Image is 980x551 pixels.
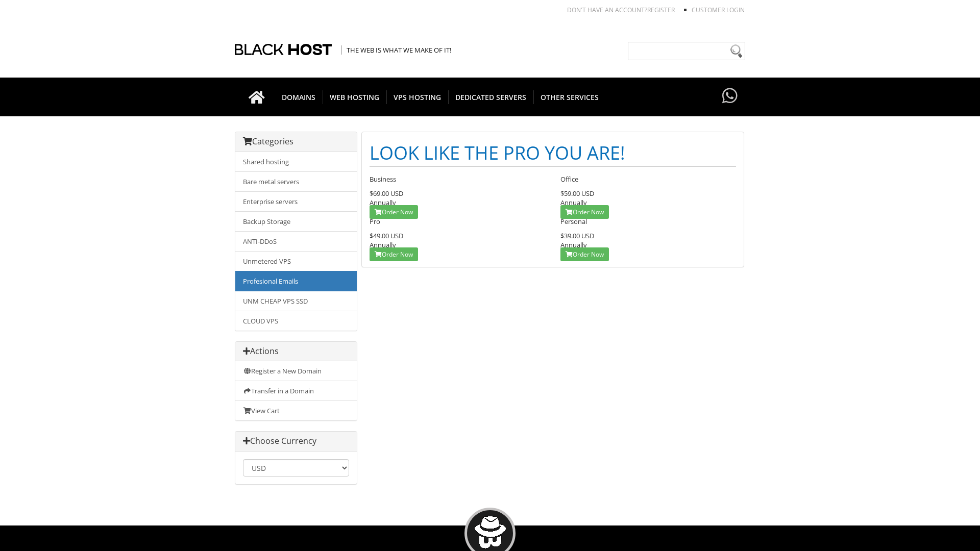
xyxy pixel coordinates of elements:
[448,90,534,104] span: DEDICATED SERVERS
[235,251,357,271] a: Unmetered VPS
[370,189,403,198] span: $69.00 USD
[323,78,387,116] a: WEB HOSTING
[448,78,534,116] a: DEDICATED SERVERS
[370,174,396,184] span: Business
[235,211,357,232] a: Backup Storage
[560,231,594,240] span: $39.00 USD
[243,137,349,146] h3: Categories
[235,361,357,381] a: Register a New Domain
[235,291,357,311] a: UNM CHEAP VPS SSD
[552,6,675,14] li: Don't have an account?
[235,311,357,331] a: CLOUD VPS
[243,347,349,356] h3: Actions
[533,90,606,104] span: OTHER SERVICES
[370,205,418,219] a: Order Now
[370,247,418,261] a: Order Now
[235,400,357,420] a: View Cart
[560,189,736,207] div: Annually
[560,174,578,184] span: Office
[370,140,736,167] h1: LOOK LIKE THE PRO YOU ARE!
[235,171,357,192] a: Bare metal servers
[370,231,545,249] div: Annually
[692,6,745,14] a: Customer Login
[235,152,357,172] a: Shared hosting
[370,189,545,207] div: Annually
[560,189,594,198] span: $59.00 USD
[647,6,675,14] a: REGISTER
[370,231,403,240] span: $49.00 USD
[474,516,506,548] img: BlackHOST mascont, Blacky.
[560,205,609,219] a: Order Now
[386,90,449,104] span: VPS HOSTING
[560,247,609,261] a: Order Now
[386,78,449,116] a: VPS HOSTING
[235,381,357,401] a: Transfer in a Domain
[235,271,357,291] a: Profesional Emails
[560,231,736,249] div: Annually
[235,231,357,252] a: ANTI-DDoS
[243,437,349,446] h3: Choose Currency
[275,90,323,104] span: DOMAINS
[628,42,745,60] input: Need help?
[370,217,380,226] span: Pro
[235,191,357,212] a: Enterprise servers
[323,90,387,104] span: WEB HOSTING
[720,78,740,115] a: Have questions?
[238,78,275,116] a: Go to homepage
[341,45,451,55] span: The Web is what we make of it!
[275,78,323,116] a: DOMAINS
[560,217,587,226] span: Personal
[533,78,606,116] a: OTHER SERVICES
